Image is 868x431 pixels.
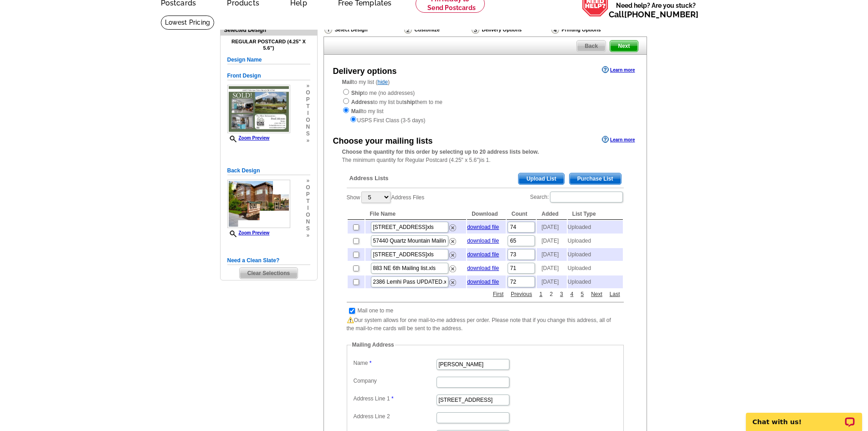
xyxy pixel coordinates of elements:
[449,265,456,272] img: delete.png
[354,412,436,421] label: Address Line 2
[404,99,415,105] strong: ship
[354,359,436,367] label: Name
[324,26,332,34] img: Select Design
[306,96,310,103] span: p
[602,136,635,143] a: Learn more
[354,377,436,385] label: Company
[240,268,298,279] span: Clear Selections
[740,402,868,431] iframe: LiveChat chat widget
[551,26,559,34] img: Printing Options & Summary
[342,79,353,85] strong: Mail
[227,180,290,228] img: small-thumb.jpg
[306,205,310,212] span: i
[351,108,362,114] strong: Mail
[471,25,550,36] div: Delivery Options
[347,317,354,324] img: warning.png
[624,10,699,19] a: [PHONE_NUMBER]
[537,262,566,275] td: [DATE]
[491,290,506,298] a: First
[306,130,310,137] span: s
[227,135,270,140] a: Zoom Preview
[361,192,390,203] select: ShowAddress Files
[449,223,456,229] a: Remove this list
[221,26,317,34] div: Selected Design
[227,39,310,51] h4: Regular Postcard (4.25" x 5.6")
[342,115,628,125] div: USPS First Class (3-5 days)
[351,90,363,96] strong: Ship
[589,290,605,298] a: Next
[449,236,456,243] a: Remove this list
[324,25,403,36] div: Select Design
[449,252,456,259] img: delete.png
[568,221,623,234] td: Uploaded
[227,256,310,265] h5: Need a Clean Slate?
[306,225,310,232] span: s
[227,56,310,64] h5: Design Name
[365,208,467,220] th: File Name
[449,277,456,284] a: Remove this list
[550,25,632,36] div: Printing Options
[537,221,566,234] td: [DATE]
[351,99,373,105] strong: Address
[570,173,621,184] span: Purchase List
[449,264,456,270] a: Remove this list
[449,238,456,245] img: delete.png
[357,306,394,315] td: Mail one to me
[324,78,647,125] div: to my list ( )
[306,212,310,218] span: o
[449,250,456,256] a: Remove this list
[347,191,425,204] label: Show Address Files
[306,124,310,130] span: n
[507,208,536,220] th: Count
[568,275,623,288] td: Uploaded
[607,290,622,298] a: Last
[306,89,310,96] span: o
[342,149,539,155] strong: Choose the quantity for this order by selecting up to 20 address lists below.
[610,41,637,52] span: Next
[578,290,586,298] a: 5
[306,137,310,144] span: »
[351,341,395,349] legend: Mailing Address
[306,232,310,239] span: »
[537,234,566,247] td: [DATE]
[519,173,564,184] span: Upload List
[550,192,623,203] input: Search:
[306,117,310,124] span: o
[467,238,499,244] a: download file
[227,166,310,175] h5: Back Design
[306,177,310,184] span: »
[568,248,623,261] td: Uploaded
[306,184,310,191] span: o
[306,103,310,110] span: t
[537,275,566,288] td: [DATE]
[568,208,623,220] th: List Type
[449,279,456,286] img: delete.png
[568,262,623,275] td: Uploaded
[349,174,389,182] span: Address Lists
[568,290,576,298] a: 4
[537,208,566,220] th: Added
[467,279,499,285] a: download file
[227,230,270,235] a: Zoom Preview
[547,290,555,298] a: 2
[609,10,699,19] span: Call
[530,191,623,203] label: Search:
[537,248,566,261] td: [DATE]
[508,290,534,298] a: Previous
[576,40,606,52] a: Back
[306,110,310,117] span: i
[467,224,499,230] a: download file
[378,79,388,85] a: hide
[342,88,628,125] div: to me (no addresses) to my list but them to me to my list
[602,66,635,73] a: Learn more
[609,1,703,19] span: Need help? Are you stuck?
[324,148,647,164] div: The minimum quantity for Regular Postcard (4.25" x 5.6")is 1.
[449,224,456,231] img: delete.png
[333,65,397,78] div: Delivery options
[568,234,623,247] td: Uploaded
[227,72,310,80] h5: Front Design
[403,25,471,34] div: Customize
[472,26,479,34] img: Delivery Options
